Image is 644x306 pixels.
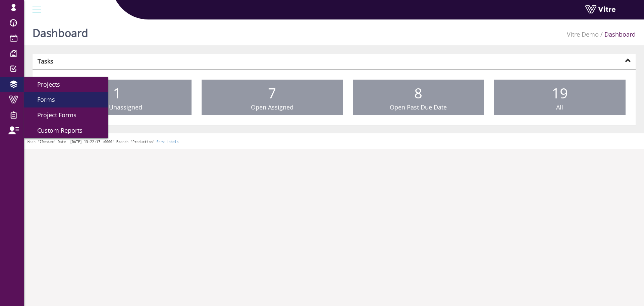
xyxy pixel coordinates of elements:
[29,111,76,119] span: Project Forms
[414,83,422,102] span: 8
[29,95,55,103] span: Forms
[251,103,293,111] span: Open Assigned
[29,80,60,88] span: Projects
[33,17,88,45] h1: Dashboard
[556,103,563,111] span: All
[552,83,568,102] span: 19
[268,83,276,102] span: 7
[29,126,83,134] span: Custom Reports
[24,107,108,123] a: Project Forms
[43,80,192,115] a: 1 Open Unassigned
[24,123,108,138] a: Custom Reports
[494,80,626,115] a: 19 All
[38,57,53,65] strong: Tasks
[156,140,178,144] a: Show Labels
[113,83,121,102] span: 1
[92,103,142,111] span: Open Unassigned
[353,80,484,115] a: 8 Open Past Due Date
[24,77,108,92] a: Projects
[28,140,155,144] span: Hash '70ea4ec' Date '[DATE] 13:22:17 +0000' Branch 'Production'
[567,30,599,38] a: Vitre Demo
[24,92,108,107] a: Forms
[202,80,343,115] a: 7 Open Assigned
[599,30,636,39] li: Dashboard
[390,103,447,111] span: Open Past Due Date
